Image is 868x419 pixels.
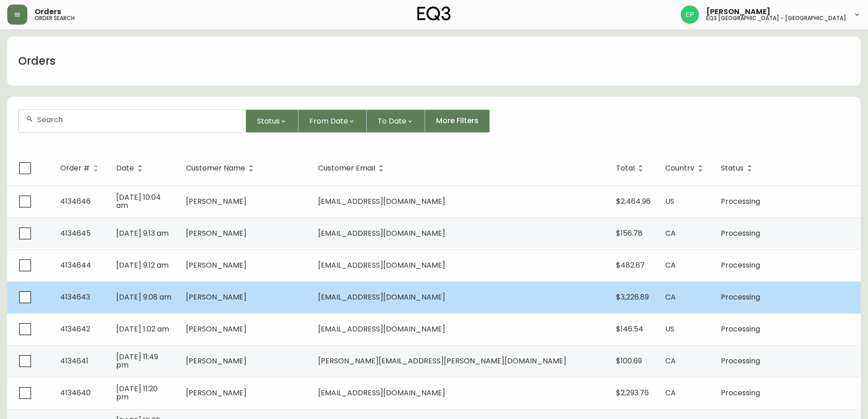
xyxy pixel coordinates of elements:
[367,109,425,133] button: To Date
[60,164,102,172] span: Order #
[309,115,348,127] span: From Date
[318,260,445,270] span: [EMAIL_ADDRESS][DOMAIN_NAME]
[60,356,88,366] span: 4134641
[721,166,744,171] span: Status
[616,324,643,334] span: $146.54
[616,228,642,238] span: $156.78
[616,292,649,302] span: $3,226.89
[116,192,161,211] span: [DATE] 10:04 am
[665,292,676,302] span: CA
[186,292,247,302] span: [PERSON_NAME]
[616,260,645,270] span: $482.87
[186,164,257,172] span: Customer Name
[665,228,676,238] span: CA
[298,109,367,133] button: From Date
[60,166,90,171] span: Order #
[186,228,247,238] span: [PERSON_NAME]
[378,115,406,127] span: To Date
[116,383,158,402] span: [DATE] 11:20 pm
[665,196,674,207] span: US
[436,116,478,126] span: More Filters
[318,164,387,172] span: Customer Email
[37,115,238,124] input: Search
[116,164,146,172] span: Date
[318,166,375,171] span: Customer Email
[60,388,91,398] span: 4134640
[616,164,647,172] span: Total
[721,260,760,270] span: Processing
[60,292,90,302] span: 4134643
[721,196,760,207] span: Processing
[721,388,760,398] span: Processing
[60,196,91,207] span: 4134646
[721,356,760,366] span: Processing
[681,5,699,24] img: edb0eb29d4ff191ed42d19acdf48d771
[425,109,490,133] button: More Filters
[616,166,635,171] span: Total
[665,164,706,172] span: Country
[257,115,280,127] span: Status
[246,109,298,133] button: Status
[116,260,169,270] span: [DATE] 9:12 am
[186,388,247,398] span: [PERSON_NAME]
[186,260,247,270] span: [PERSON_NAME]
[18,53,56,69] h1: Orders
[186,356,247,366] span: [PERSON_NAME]
[665,388,676,398] span: CA
[186,324,247,334] span: [PERSON_NAME]
[60,260,91,270] span: 4134644
[186,196,247,207] span: [PERSON_NAME]
[318,324,445,334] span: [EMAIL_ADDRESS][DOMAIN_NAME]
[706,8,770,16] span: [PERSON_NAME]
[35,16,75,21] h5: order search
[116,166,134,171] span: Date
[35,8,61,16] span: Orders
[665,260,676,270] span: CA
[318,292,445,302] span: [EMAIL_ADDRESS][DOMAIN_NAME]
[616,196,651,207] span: $2,464.96
[318,356,566,366] span: [PERSON_NAME][EMAIL_ADDRESS][PERSON_NAME][DOMAIN_NAME]
[665,166,694,171] span: Country
[318,228,445,238] span: [EMAIL_ADDRESS][DOMAIN_NAME]
[721,324,760,334] span: Processing
[318,196,445,207] span: [EMAIL_ADDRESS][DOMAIN_NAME]
[186,166,245,171] span: Customer Name
[706,16,846,21] h5: eq3 [GEOGRAPHIC_DATA] - [GEOGRAPHIC_DATA]
[60,228,91,238] span: 4134645
[116,352,158,370] span: [DATE] 11:49 pm
[116,292,171,302] span: [DATE] 9:08 am
[417,6,451,21] img: logo
[116,228,169,238] span: [DATE] 9:13 am
[318,388,445,398] span: [EMAIL_ADDRESS][DOMAIN_NAME]
[60,324,90,334] span: 4134642
[665,324,674,334] span: US
[616,356,642,366] span: $100.69
[721,164,755,172] span: Status
[665,356,676,366] span: CA
[721,292,760,302] span: Processing
[116,324,169,334] span: [DATE] 1:02 am
[721,228,760,238] span: Processing
[616,388,649,398] span: $2,293.76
